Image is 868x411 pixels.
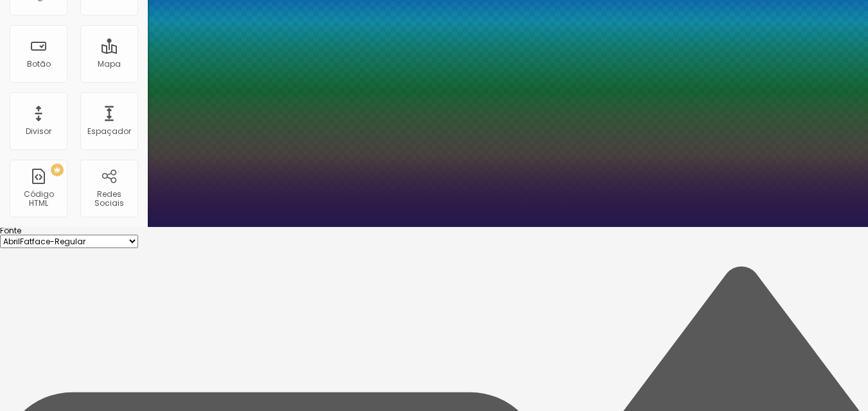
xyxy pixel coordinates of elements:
div: Divisor [26,127,51,136]
div: Mapa [98,60,121,69]
div: Código HTML [13,190,64,208]
div: Botão [27,60,51,69]
div: Espaçador [87,127,131,136]
div: Redes Sociais [84,190,134,208]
